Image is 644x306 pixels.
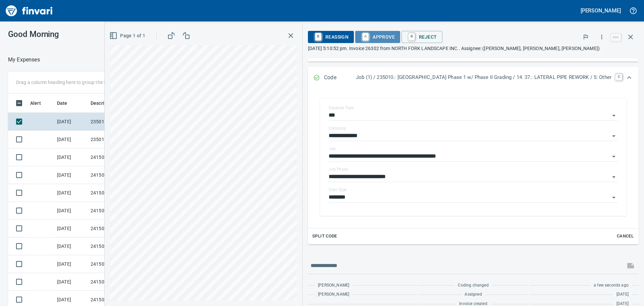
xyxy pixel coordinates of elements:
[8,30,151,39] h3: Good Morning
[54,166,88,184] td: [DATE]
[329,188,347,192] label: Cost Type
[88,166,148,184] td: 241503
[91,99,116,107] span: Description
[111,32,145,40] span: Page 1 of 1
[313,31,348,43] span: Reassign
[609,29,639,45] span: Close invoice
[4,3,54,19] img: Finvari
[91,99,124,107] span: Description
[329,147,336,151] label: Job
[88,273,148,291] td: 241503.01
[609,131,619,141] button: Open
[318,291,349,298] span: [PERSON_NAME]
[594,30,609,44] button: More
[54,237,88,255] td: [DATE]
[356,74,611,81] p: Job (1) / 235010.: [GEOGRAPHIC_DATA] Phase 1 w/ Phase II Grading / 14. 37.: LATERAL PIPE REWORK /...
[409,33,415,40] a: R
[362,33,369,40] a: A
[581,7,621,14] h5: [PERSON_NAME]
[308,89,639,244] div: Expand
[611,34,621,41] a: esc
[324,74,356,82] p: Code
[329,167,348,171] label: Job Phase
[616,232,634,240] span: Cancel
[578,30,593,44] button: Flag
[579,5,623,16] button: [PERSON_NAME]
[30,99,41,107] span: Alert
[88,255,148,273] td: 241503.01
[609,193,619,202] button: Open
[318,282,349,289] span: [PERSON_NAME]
[57,99,76,107] span: Date
[88,113,148,131] td: 235010
[609,111,619,120] button: Open
[329,106,354,110] label: Expense Type
[8,56,40,64] nav: breadcrumb
[88,220,148,237] td: 241503
[609,172,619,182] button: Open
[88,131,148,148] td: 235010
[54,131,88,148] td: [DATE]
[361,31,395,43] span: Approve
[355,31,400,43] button: AApprove
[594,282,629,289] span: a few seconds ago
[54,202,88,220] td: [DATE]
[108,30,148,42] button: Page 1 of 1
[57,99,67,107] span: Date
[88,148,148,166] td: 241503
[312,232,337,240] span: Split Code
[8,56,40,64] p: My Expenses
[609,152,619,161] button: Open
[407,31,437,43] span: Reject
[315,33,321,40] a: R
[623,258,639,274] span: This records your message into the invoice and notifies anyone mentioned
[308,67,639,89] div: Expand
[329,126,346,130] label: Company
[311,231,339,242] button: Split Code
[54,220,88,237] td: [DATE]
[54,113,88,131] td: [DATE]
[614,231,636,242] button: Cancel
[54,255,88,273] td: [DATE]
[615,74,622,80] a: C
[401,31,442,43] button: RReject
[88,184,148,202] td: 241503
[616,291,629,298] span: [DATE]
[308,31,354,43] button: RReassign
[30,99,50,107] span: Alert
[88,202,148,220] td: 241503
[308,45,639,52] p: [DATE] 5:10:52 pm. Invoice 26302 from NORTH FORK LANDSCAPE INC.. Assignee: ([PERSON_NAME], [PERSO...
[54,273,88,291] td: [DATE]
[54,148,88,166] td: [DATE]
[88,237,148,255] td: 241503
[465,291,482,298] span: Assigned
[16,79,114,86] p: Drag a column heading here to group the table
[54,184,88,202] td: [DATE]
[458,282,488,289] span: Coding changed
